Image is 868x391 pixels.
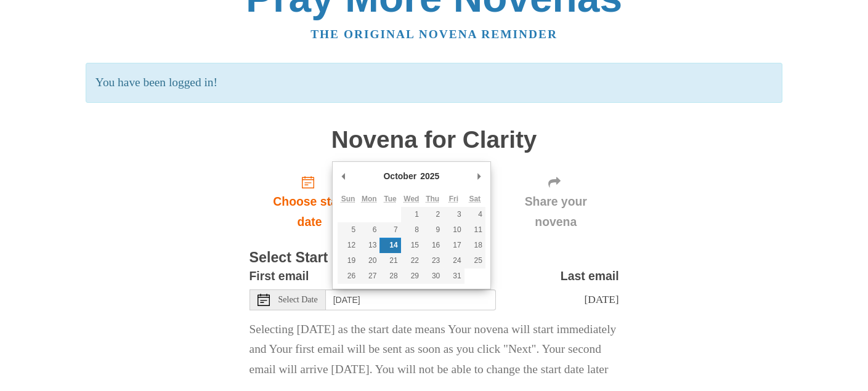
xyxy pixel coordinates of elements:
button: 10 [443,222,464,238]
button: Next Month [473,167,485,185]
button: 20 [359,253,379,268]
button: 14 [379,238,400,253]
button: 12 [338,238,359,253]
input: Use the arrow keys to pick a date [326,289,496,310]
button: 27 [359,268,379,284]
div: 2025 [418,167,441,185]
abbr: Friday [449,195,458,203]
abbr: Tuesday [384,195,396,203]
span: [DATE] [584,293,619,305]
a: Choose start date [249,165,370,238]
button: 21 [379,253,400,268]
button: Previous Month [338,167,350,185]
a: The original novena reminder [310,28,558,41]
label: Last email [561,266,619,286]
button: 7 [379,222,400,238]
button: 16 [422,238,443,253]
button: 6 [359,222,379,238]
abbr: Thursday [426,195,439,203]
button: 31 [443,268,464,284]
button: 28 [379,268,400,284]
span: Choose start date [262,191,358,232]
button: 8 [401,222,422,238]
div: Click "Next" to confirm your start date first. [493,165,619,238]
button: 18 [464,238,485,253]
button: 5 [338,222,359,238]
button: 11 [464,222,485,238]
h1: Novena for Clarity [249,127,619,153]
button: 9 [422,222,443,238]
abbr: Monday [362,195,377,203]
span: Share your novena [505,191,607,232]
button: 15 [401,238,422,253]
button: 19 [338,253,359,268]
h3: Select Start Date [249,250,619,266]
abbr: Saturday [469,195,481,203]
button: 3 [443,207,464,222]
button: 24 [443,253,464,268]
button: 29 [401,268,422,284]
span: Select Date [278,296,318,304]
button: 17 [443,238,464,253]
button: 26 [338,268,359,284]
abbr: Wednesday [404,195,419,203]
button: 13 [359,238,379,253]
div: October [381,167,418,185]
p: Selecting [DATE] as the start date means Your novena will start immediately and Your first email ... [249,320,619,381]
abbr: Sunday [341,195,355,203]
label: First email [249,266,309,286]
p: You have been logged in! [86,63,782,103]
button: 4 [464,207,485,222]
button: 2 [422,207,443,222]
button: 30 [422,268,443,284]
button: 23 [422,253,443,268]
button: 1 [401,207,422,222]
button: 22 [401,253,422,268]
button: 25 [464,253,485,268]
